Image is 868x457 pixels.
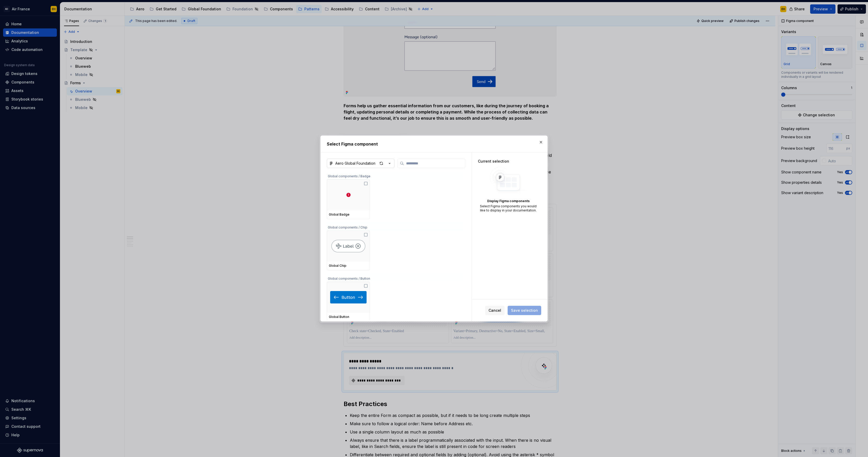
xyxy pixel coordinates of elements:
button: Cancel [485,306,505,315]
div: Global Chip [329,264,368,268]
div: Select Figma components you would like to display in your documentation. [478,204,539,212]
div: Global components / Badge [327,171,463,179]
span: Cancel [489,308,501,313]
div: Current selection [478,159,539,164]
div: Global components / Button [327,273,463,282]
div: Global components / Chip [327,222,463,231]
div: Display Figma components [478,199,539,203]
h2: Select Figma component [327,141,541,147]
button: Aero Global Foundation [327,159,394,168]
div: Aero Global Foundation [335,161,375,166]
div: Global Badge [329,212,368,217]
div: Global Button [329,315,368,319]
